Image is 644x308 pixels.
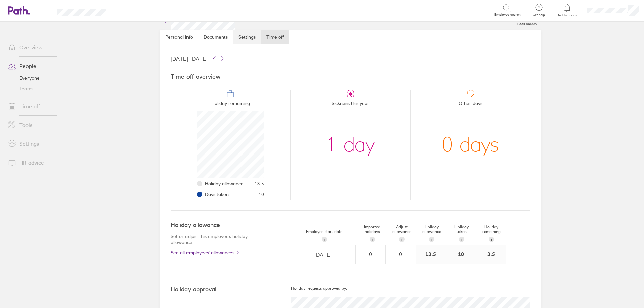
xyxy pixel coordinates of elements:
[124,7,141,13] div: Search
[326,111,375,178] div: 1 day
[556,13,578,17] span: Notifications
[3,156,57,169] a: HR advice
[291,286,530,291] h5: Holiday requests approved by:
[431,237,432,242] span: i
[401,237,402,242] span: i
[255,181,264,186] span: 13.5
[291,227,357,245] div: Employee start date
[494,13,521,17] span: Employee search
[387,222,417,245] div: Adjust allowance
[3,83,57,94] a: Teams
[261,30,289,44] a: Time off
[528,13,550,17] span: Get help
[459,98,482,111] span: Other days
[357,222,387,245] div: Imported holidays
[171,73,530,80] h4: Time off overview
[3,73,57,83] a: Everyone
[417,222,447,245] div: Holiday allowance
[171,250,264,255] a: See all employees' allowances
[447,222,477,245] div: Holiday taken
[160,30,198,44] a: Personal info
[491,237,492,242] span: i
[171,286,291,293] h4: Holiday approval
[386,251,415,257] div: 0
[205,192,229,197] span: Days taken
[259,192,264,197] span: 10
[446,245,476,264] div: 10
[3,137,57,150] a: Settings
[198,30,233,44] a: Documents
[332,98,369,111] span: Sickness this year
[211,98,250,111] span: Holiday remaining
[3,59,57,73] a: People
[416,245,446,264] div: 13.5
[3,41,57,54] a: Overview
[442,111,499,178] div: 0 days
[556,3,578,17] a: Notifications
[205,181,244,186] span: Holiday allowance
[291,245,355,264] input: dd/mm/yyyy
[3,118,57,132] a: Tools
[461,237,462,242] span: i
[372,237,373,242] span: i
[171,222,264,229] h4: Holiday allowance
[233,30,261,44] a: Settings
[171,56,208,62] span: [DATE] - [DATE]
[3,100,57,113] a: Time off
[476,245,506,264] div: 3.5
[477,222,506,245] div: Holiday remaining
[356,251,385,257] div: 0
[513,20,541,26] label: Book holiday
[324,237,325,242] span: i
[171,233,264,245] p: Set or adjust this employee's holiday allowance.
